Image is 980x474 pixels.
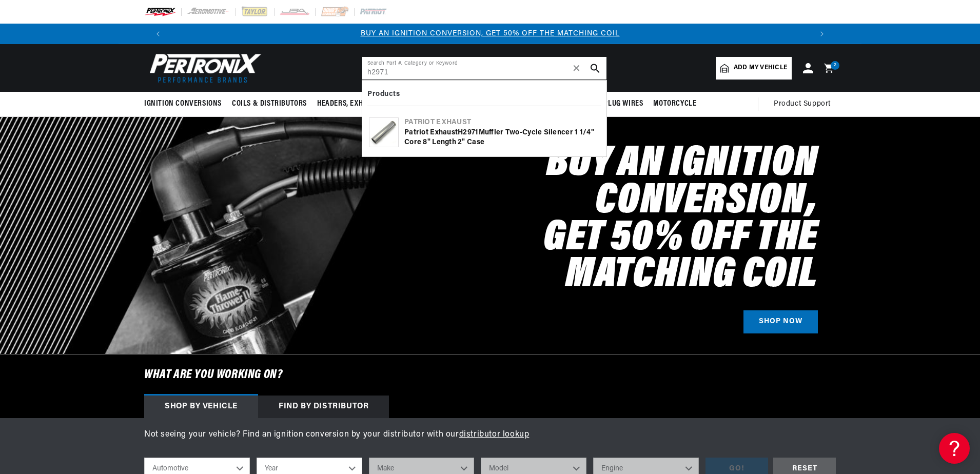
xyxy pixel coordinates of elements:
div: Shop by vehicle [144,396,258,418]
summary: Headers, Exhausts & Components [312,92,442,116]
button: Translation missing: en.sections.announcements.previous_announcement [148,24,168,44]
summary: Coils & Distributors [227,92,312,116]
h2: Buy an Ignition Conversion, Get 50% off the Matching Coil [379,146,818,294]
summary: Ignition Conversions [144,92,227,116]
span: Headers, Exhausts & Components [317,98,437,109]
slideshow-component: Translation missing: en.sections.announcements.announcement_bar [119,24,861,44]
h6: What are you working on? [119,354,861,396]
img: Patriot Exhaust H2971 Muffler Two-Cycle Silencer 1 1/4" core 8" length 2" case [369,118,398,147]
b: Products [367,90,400,98]
input: Search Part #, Category or Keyword [362,57,606,80]
button: search button [584,57,606,80]
a: SHOP NOW [743,310,818,333]
div: 1 of 3 [168,28,812,39]
div: Find by Distributor [258,396,389,418]
a: Add my vehicle [716,57,792,80]
span: Add my vehicle [734,63,787,73]
button: Translation missing: en.sections.announcements.next_announcement [812,24,832,44]
b: H2971 [458,129,478,136]
summary: Spark Plug Wires [576,92,649,116]
div: Announcement [168,28,812,39]
p: Not seeing your vehicle? Find an ignition conversion by your distributor with our [144,428,836,442]
a: distributor lookup [459,430,530,439]
div: Patriot Exhaust [404,117,600,128]
span: Motorcycle [653,98,696,109]
span: 2 [834,61,837,70]
span: Spark Plug Wires [581,98,643,109]
img: Pertronix [144,50,262,86]
div: Patriot Exhaust Muffler Two-Cycle Silencer 1 1/4" core 8" length 2" case [404,128,600,148]
summary: Product Support [774,92,836,116]
a: BUY AN IGNITION CONVERSION, GET 50% OFF THE MATCHING COIL [361,30,620,37]
span: Coils & Distributors [232,98,307,109]
span: Product Support [774,98,831,110]
span: Ignition Conversions [144,98,222,109]
summary: Motorcycle [648,92,701,116]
